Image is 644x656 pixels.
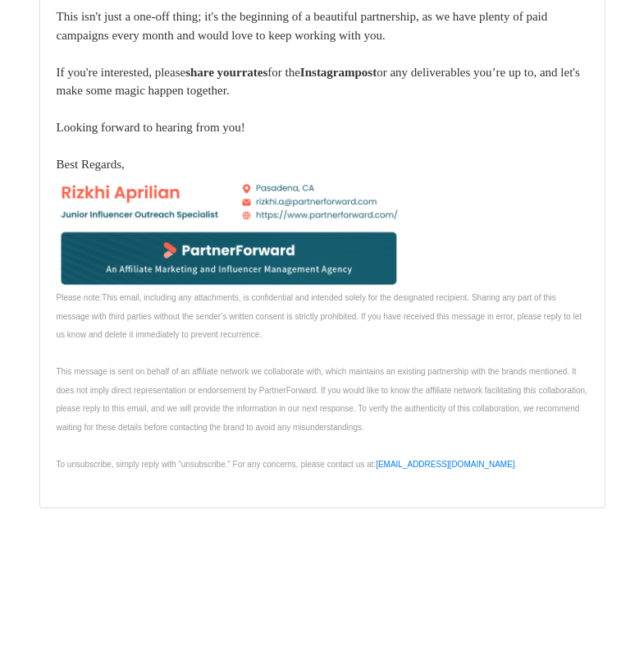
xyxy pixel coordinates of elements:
span: , [121,158,125,171]
b: share your rates [185,66,267,79]
a: [EMAIL_ADDRESS][DOMAIN_NAME] [376,460,514,469]
font: This email, including any attachments, is confidential and intended solely for the designated rec... [57,293,582,339]
span: ​Instagram [300,66,355,79]
span: To unsubscribe, simply reply with “unsubscribe.” For any concerns, please contact us at: . [57,460,518,469]
iframe: Chat Widget [562,577,644,656]
img: AIorK4zOazOKYqffWc1pKip0tI9Yr9jwScg45E5o24tfcGa2l0mRZU8muMHb1tjuu-CmBkr3Pp47crNFcqmj [57,174,401,287]
span: Please note: [57,293,103,302]
b: post [300,66,377,79]
span: This message is sent on behalf of an affiliate network we collaborate with, which maintains an ex... [57,367,587,432]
